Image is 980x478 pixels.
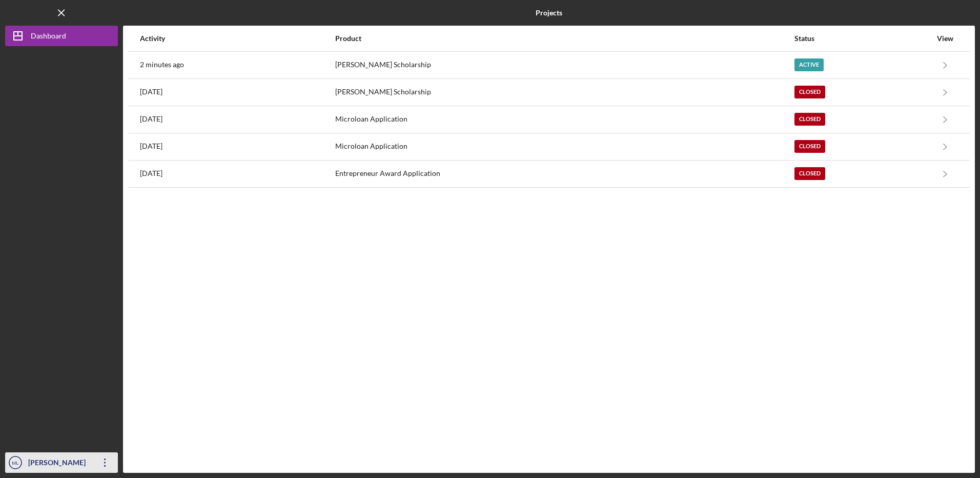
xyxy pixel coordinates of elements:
div: Microloan Application [335,107,793,132]
div: Closed [794,167,825,180]
div: Entrepreneur Award Application [335,161,793,187]
time: 2025-02-14 14:08 [140,142,162,150]
text: ML [12,460,19,466]
div: Active [794,58,824,71]
button: Dashboard [5,26,118,46]
div: Product [335,34,793,43]
div: [PERSON_NAME] Scholarship [335,79,793,105]
div: Closed [794,86,825,98]
div: Status [794,34,931,43]
time: 2025-01-17 19:53 [140,169,162,177]
div: [PERSON_NAME] Scholarship [335,52,793,78]
div: Activity [140,34,334,43]
div: View [932,34,958,43]
div: Closed [794,140,825,153]
div: Dashboard [31,26,66,49]
time: 2025-08-11 17:14 [140,61,184,69]
button: ML[PERSON_NAME] [5,452,118,473]
div: [PERSON_NAME] [26,452,92,475]
div: Microloan Application [335,134,793,160]
time: 2025-08-08 16:10 [140,88,162,96]
b: Projects [536,9,562,17]
div: Closed [794,113,825,126]
time: 2025-02-14 15:00 [140,115,162,123]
